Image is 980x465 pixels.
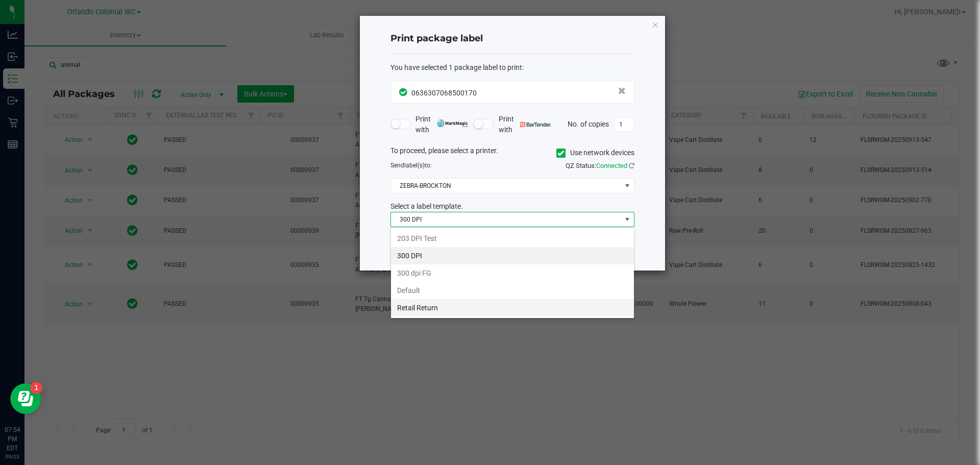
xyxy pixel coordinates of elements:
[499,114,551,135] span: Print with
[391,230,634,247] li: 203 DPI Test
[566,162,634,169] span: QZ Status:
[391,179,621,193] span: ZEBRA-BROCKTON
[390,63,522,71] span: You have selected 1 package label to print
[437,119,468,127] img: mark_magic_cybra.png
[415,114,468,135] span: Print with
[556,148,634,158] label: Use network devices
[30,382,42,394] iframe: Resource center unread badge
[391,299,634,316] li: Retail Return
[520,122,551,127] img: bartender.png
[411,89,477,97] span: 0636307068500170
[10,383,41,414] iframe: Resource center
[390,32,634,45] h4: Print package label
[391,247,634,264] li: 300 DPI
[390,162,432,169] span: Send to:
[383,145,642,161] div: To proceed, please select a printer.
[390,62,634,73] div: :
[391,212,621,227] span: 300 DPI
[391,264,634,282] li: 300 dpi FG
[404,162,425,169] span: label(s)
[399,87,409,97] span: In Sync
[596,162,627,169] span: Connected
[568,119,609,128] span: No. of copies
[391,282,634,299] li: Default
[383,201,642,212] div: Select a label template.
